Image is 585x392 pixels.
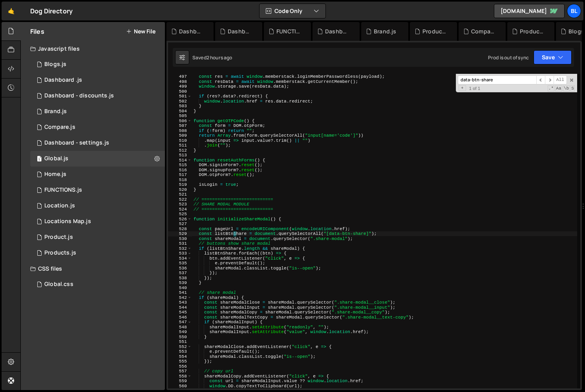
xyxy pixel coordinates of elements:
[168,123,192,128] div: 507
[563,85,570,92] span: Whole Word Search
[44,124,75,131] div: Compare.js
[192,54,232,61] div: Saved
[168,182,192,187] div: 519
[30,57,165,72] div: 16220/44321.js
[30,245,165,261] div: 16220/44324.js
[168,236,192,242] div: 530
[44,171,66,178] div: Home.js
[30,167,165,182] div: 16220/44319.js
[44,234,73,241] div: Product.js
[458,75,536,84] input: Search for
[276,27,302,35] div: FUNCTIONS.js
[168,202,192,207] div: 523
[520,27,545,35] div: Products.js
[168,148,192,153] div: 512
[168,374,192,379] div: 558
[2,2,21,20] a: 🤙
[30,182,165,198] div: 16220/44477.js
[168,172,192,178] div: 517
[471,27,496,35] div: Compare.js
[422,27,448,35] div: Product.js
[536,75,545,84] span: ​
[168,187,192,192] div: 520
[168,310,192,315] div: 545
[168,320,192,325] div: 547
[168,349,192,354] div: 553
[30,229,165,245] div: 16220/44393.js
[168,256,192,261] div: 534
[168,104,192,109] div: 503
[30,104,165,119] div: 16220/44394.js
[30,151,165,167] div: 16220/43681.js
[554,75,567,84] span: Alt-Enter
[44,281,73,288] div: Global.css
[168,79,192,84] div: 498
[168,300,192,305] div: 543
[168,231,192,236] div: 529
[168,295,192,300] div: 542
[44,139,109,147] div: Dashboard - settings.js
[168,119,192,124] div: 506
[374,27,396,35] div: Brand.js
[466,86,483,91] span: 1 of 1
[168,222,192,227] div: 527
[168,207,192,212] div: 524
[168,261,192,266] div: 535
[555,85,562,92] span: CaseSensitive Search
[168,241,192,246] div: 531
[168,335,192,340] div: 550
[168,276,192,281] div: 538
[44,218,91,225] div: Locations Map.js
[168,339,192,344] div: 551
[168,325,192,330] div: 548
[168,305,192,310] div: 544
[207,54,232,61] div: 2 hours ago
[168,158,192,163] div: 514
[168,99,192,104] div: 502
[168,109,192,114] div: 504
[168,266,192,271] div: 536
[168,330,192,335] div: 549
[260,4,325,18] button: Code Only
[30,135,165,151] div: 16220/44476.js
[37,156,42,163] span: 1
[30,119,165,135] div: 16220/44328.js
[325,27,350,35] div: Dashboard - settings.js
[168,128,192,134] div: 508
[168,359,192,364] div: 555
[168,315,192,320] div: 546
[168,74,192,79] div: 497
[168,286,192,291] div: 540
[534,50,572,64] button: Save
[21,261,165,277] div: CSS files
[168,197,192,202] div: 522
[168,227,192,232] div: 528
[30,6,73,16] div: Dog Directory
[168,168,192,173] div: 516
[168,369,192,374] div: 557
[44,77,82,84] div: Dashboard .js
[168,133,192,138] div: 509
[168,192,192,197] div: 521
[168,114,192,119] div: 505
[567,4,581,18] a: Bl
[168,212,192,217] div: 525
[494,4,565,18] a: [DOMAIN_NAME]
[168,94,192,99] div: 501
[168,138,192,143] div: 510
[168,153,192,158] div: 513
[30,88,165,104] div: 16220/46573.js
[168,89,192,94] div: 500
[570,85,575,92] span: Search In Selection
[179,27,204,35] div: Dashboard - discounts.js
[168,178,192,183] div: 518
[44,187,82,194] div: FUNCTIONS.js
[168,379,192,384] div: 559
[126,28,155,35] button: New File
[30,72,165,88] div: 16220/46559.js
[168,84,192,89] div: 499
[30,27,44,36] h2: Files
[168,163,192,168] div: 515
[168,384,192,389] div: 560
